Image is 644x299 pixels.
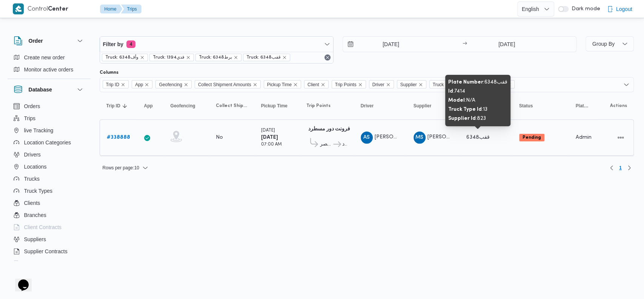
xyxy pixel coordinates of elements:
[13,3,24,14] img: X8yXhbKr1z7QwAAAABJRU5ErkJggg==
[11,149,88,161] button: Drivers
[103,100,134,112] button: Trip IDSorted in descending order
[320,140,332,149] span: قسم أول مدينة نصر
[216,103,247,109] span: Collect Shipment Amounts
[11,161,88,173] button: Locations
[323,53,332,62] button: Remove
[102,54,148,61] span: Truck: وأف6348
[293,82,298,87] button: Remove Pickup Time from selection in this group
[195,80,261,88] span: Collect Shipment Amounts
[106,81,120,89] span: Trip ID
[24,235,46,244] span: Suppliers
[592,41,615,47] span: Group By
[616,5,632,14] span: Logout
[11,209,88,221] button: Branches
[24,102,40,111] span: Orders
[258,100,296,112] button: Pickup Time
[448,98,465,103] b: Model
[463,42,467,47] div: →
[29,36,43,45] h3: Order
[604,2,635,17] button: Logout
[184,82,188,87] button: Remove Geofencing from selection in this group
[106,103,120,109] span: Trip ID; Sorted in descending order
[122,103,128,109] svg: Sorted in descending order
[24,198,40,208] span: Clients
[519,103,533,109] span: Status
[24,247,68,256] span: Supplier Contracts
[11,124,88,136] button: live Tracking
[11,257,88,270] button: Devices
[216,134,223,141] div: No
[48,6,68,12] b: Center
[24,65,74,74] span: Monitor active orders
[24,150,41,159] span: Drivers
[448,80,507,85] span: : قفب6348
[11,185,88,197] button: Truck Types
[282,55,287,60] button: remove selected entity
[410,100,456,112] button: Supplier
[126,40,135,48] span: 4 active filters
[144,103,153,109] span: App
[24,126,54,135] span: live Tracking
[372,81,384,89] span: Driver
[11,197,88,209] button: Clients
[141,100,160,112] button: App
[616,163,625,172] button: Page 1 of 1
[100,37,333,52] button: Filter by4 active filters
[11,221,88,233] button: Client Contracts
[11,245,88,257] button: Supplier Contracts
[615,132,627,144] button: Actions
[448,116,476,121] b: Supplier Id
[413,103,432,109] span: Supplier
[103,80,129,88] span: Trip ID
[397,80,426,88] span: Supplier
[516,100,565,112] button: Status
[253,82,257,87] button: Remove Collect Shipment Amounts from selection in this group
[361,103,374,109] span: Driver
[343,37,429,52] input: Press the down key to open a popover containing a calendar.
[121,5,141,14] button: Trips
[11,112,88,124] button: Trips
[448,89,465,94] span: : 7414
[261,129,275,133] small: [DATE]
[466,135,490,140] span: قفب6348
[155,80,191,88] span: Geofencing
[429,80,453,88] span: Truck
[369,80,394,88] span: Driver
[11,173,88,185] button: Trucks
[186,55,191,60] button: remove selected entity
[448,107,487,112] span: : 13
[14,85,85,94] button: Database
[448,116,486,121] span: : 823
[569,6,600,12] span: Dark mode
[413,132,426,144] div: Muhammad Shbl Abadaliqadr Shbl
[375,135,418,139] span: [PERSON_NAME]
[24,259,43,268] span: Devices
[321,82,325,87] button: Remove Client from selection in this group
[105,54,138,61] span: Truck: وأف6348
[100,163,151,172] button: Rows per page:10
[415,132,423,144] span: MS
[448,80,483,85] b: Plate Number
[448,98,475,103] span: : N/A
[121,82,125,87] button: Remove Trip ID from selection in this group
[195,54,241,61] span: Truck: برط6348
[100,5,123,14] button: Home
[153,54,184,61] span: Truck: فدي1394
[307,81,319,89] span: Client
[8,51,91,79] div: Order
[140,55,144,60] button: remove selected entity
[24,114,36,123] span: Trips
[335,81,357,89] span: Trip Points
[448,107,482,112] b: Truck Type Id
[11,136,88,149] button: Location Categories
[24,223,62,232] span: Client Contracts
[24,174,40,183] span: Trucks
[308,127,350,132] b: فرونت دور مسطرد
[103,40,123,49] span: Filter by
[199,54,232,61] span: Truck: برط6348
[24,211,46,220] span: Branches
[342,140,347,149] span: فرونت دور مسطرد
[332,80,366,88] span: Trip Points
[610,103,627,109] span: Actions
